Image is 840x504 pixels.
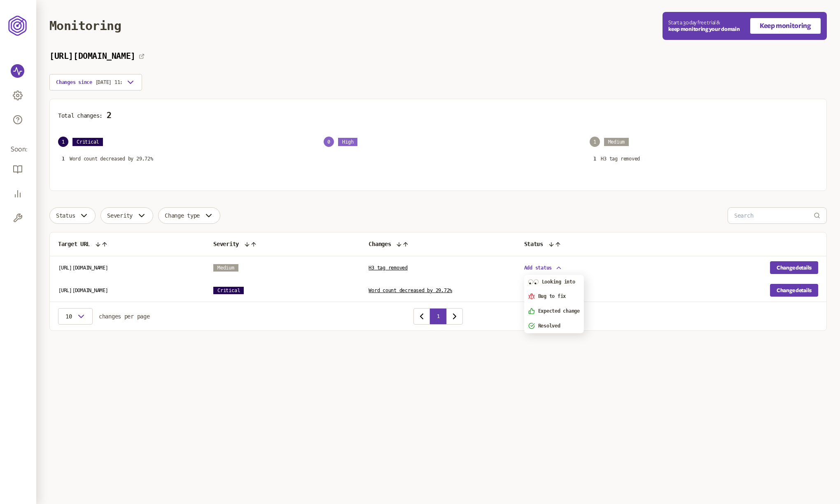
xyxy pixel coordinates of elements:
span: Soon: [11,145,26,154]
span: Bug to fix [538,293,566,299]
span: Resolved [538,323,560,329]
button: Add status [524,264,563,272]
span: Expected change [538,308,580,314]
span: Looking into [542,279,575,285]
span: Add status [524,265,552,271]
div: Add status [524,275,584,333]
